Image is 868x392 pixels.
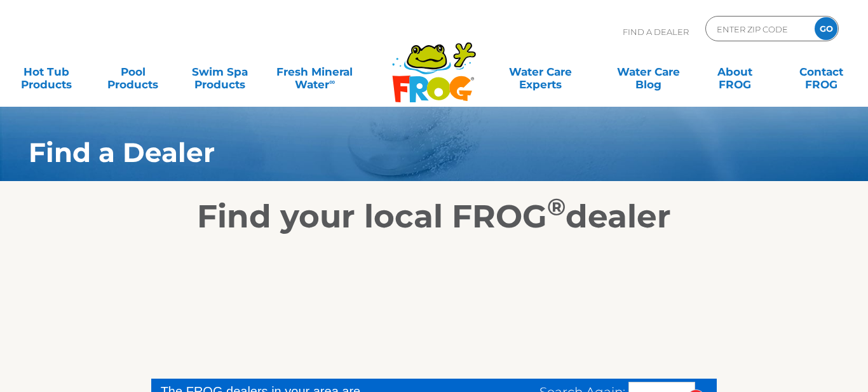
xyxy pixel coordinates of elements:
[186,59,254,84] a: Swim SpaProducts
[385,25,483,103] img: Frog Products Logo
[547,193,566,221] sup: ®
[702,59,769,84] a: AboutFROG
[623,16,689,48] p: Find A Dealer
[329,77,335,86] sup: ∞
[485,59,595,84] a: Water CareExperts
[815,17,837,40] input: GO
[788,59,855,84] a: ContactFROG
[99,59,166,84] a: PoolProducts
[29,137,773,168] h1: Find a Dealer
[13,59,80,84] a: Hot TubProducts
[273,59,357,84] a: Fresh MineralWater∞
[10,198,858,236] h2: Find your local FROG dealer
[614,59,682,84] a: Water CareBlog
